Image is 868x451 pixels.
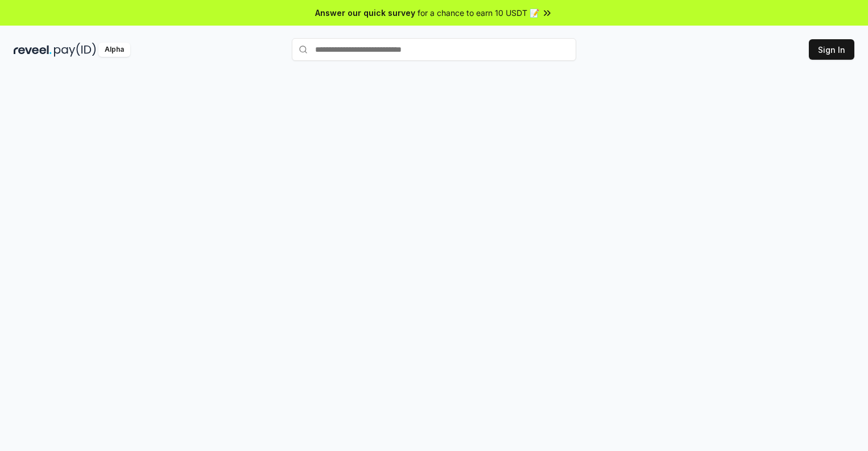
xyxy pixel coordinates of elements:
[315,7,415,19] span: Answer our quick survey
[809,39,854,60] button: Sign In
[14,43,52,57] img: reveel_dark
[54,43,96,57] img: pay_id
[418,7,539,19] span: for a chance to earn 10 USDT 📝
[98,43,130,57] div: Alpha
